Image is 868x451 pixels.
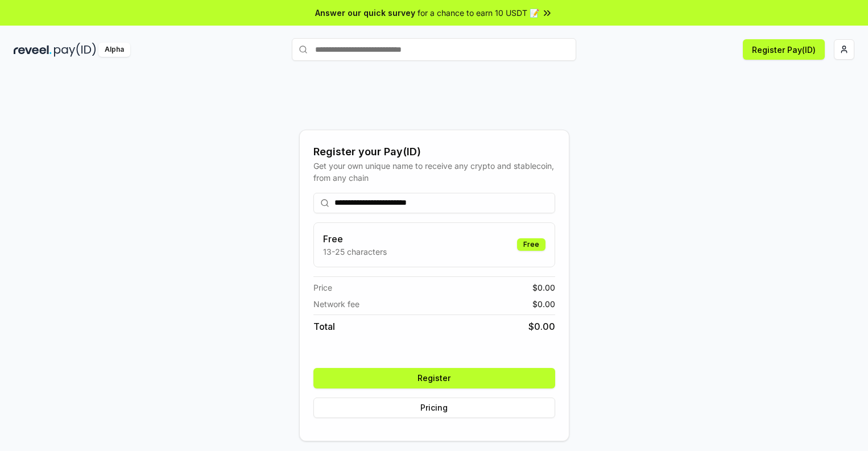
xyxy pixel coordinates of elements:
[517,238,545,251] div: Free
[528,320,555,333] span: $ 0.00
[98,43,130,57] div: Alpha
[315,7,415,19] span: Answer our quick survey
[313,368,555,388] button: Register
[14,43,52,57] img: reveel_dark
[313,398,555,418] button: Pricing
[313,160,555,184] div: Get your own unique name to receive any crypto and stablecoin, from any chain
[313,320,335,333] span: Total
[532,298,555,310] span: $ 0.00
[743,39,825,60] button: Register Pay(ID)
[323,246,387,258] p: 13-25 characters
[323,232,387,246] h3: Free
[532,282,555,293] span: $ 0.00
[313,298,359,310] span: Network fee
[418,7,539,19] span: for a chance to earn 10 USDT 📝
[313,282,332,293] span: Price
[54,43,96,57] img: pay_id
[313,144,555,160] div: Register your Pay(ID)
